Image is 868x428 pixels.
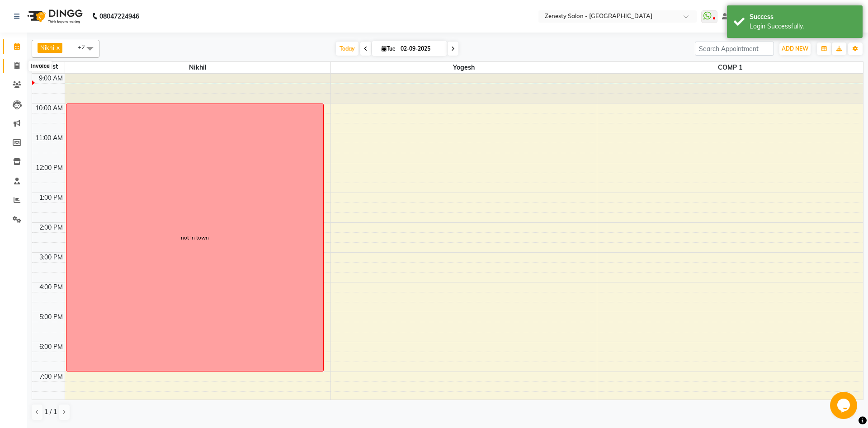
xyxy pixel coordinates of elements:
[28,61,52,71] div: Invoice
[38,342,65,352] div: 6:00 PM
[38,253,65,262] div: 3:00 PM
[695,42,774,56] input: Search Appointment
[99,4,139,29] b: 08047224946
[597,62,863,73] span: COMP 1
[33,133,65,143] div: 11:00 AM
[44,407,57,417] span: 1 / 1
[38,223,65,232] div: 2:00 PM
[750,22,856,31] div: Login Successfully.
[40,44,56,51] span: Nikhil
[65,62,331,73] span: Nikhil
[38,372,65,381] div: 7:00 PM
[782,45,808,52] span: ADD NEW
[56,44,60,51] a: x
[181,234,209,242] div: not in town
[38,193,65,202] div: 1:00 PM
[38,282,65,292] div: 4:00 PM
[331,62,597,73] span: Yogesh
[78,43,92,51] span: +2
[33,103,65,113] div: 10:00 AM
[750,12,856,22] div: Success
[830,392,859,419] iframe: chat widget
[779,42,811,55] button: ADD NEW
[34,163,65,173] div: 12:00 PM
[37,74,65,83] div: 9:00 AM
[336,42,359,56] span: Today
[379,45,398,52] span: Tue
[38,312,65,322] div: 5:00 PM
[398,42,443,56] input: 2025-09-02
[23,4,85,29] img: logo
